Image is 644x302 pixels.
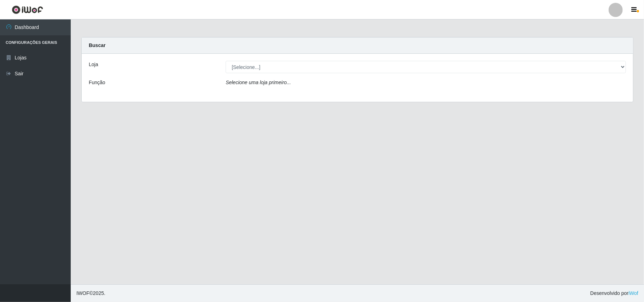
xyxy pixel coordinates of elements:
span: IWOF [76,290,89,296]
strong: Buscar [89,42,105,48]
i: Selecione uma loja primeiro... [226,80,291,85]
span: © 2025 . [76,290,105,297]
label: Função [89,79,105,86]
a: iWof [628,290,638,296]
img: CoreUI Logo [12,5,43,14]
span: Desenvolvido por [590,290,638,297]
label: Loja [89,61,98,68]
